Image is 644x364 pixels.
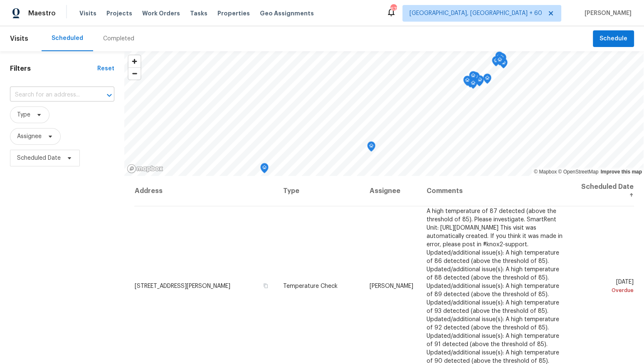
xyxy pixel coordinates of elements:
div: Map marker [260,163,269,176]
span: [PERSON_NAME] [370,283,413,289]
button: Zoom out [128,67,141,79]
div: Map marker [496,55,504,68]
span: Geo Assignments [260,9,314,17]
span: Work Orders [142,9,180,17]
div: Overdue [576,286,634,294]
span: Projects [106,9,132,17]
div: Map marker [476,75,484,88]
th: Scheduled Date ↑ [570,176,634,206]
div: Map marker [492,56,500,69]
div: Map marker [367,141,375,154]
div: Completed [103,35,134,43]
div: Reset [97,64,114,73]
span: Visits [79,9,96,17]
a: OpenStreetMap [558,169,598,175]
span: Properties [217,9,250,17]
canvas: Map [124,51,644,176]
span: Visits [10,30,28,48]
div: Map marker [463,76,471,89]
span: [GEOGRAPHIC_DATA], [GEOGRAPHIC_DATA] + 60 [410,9,542,17]
span: Scheduled Date [17,154,61,162]
input: Search for an address... [10,89,91,102]
div: 678 [390,5,396,13]
th: Type [276,176,363,206]
span: Zoom out [128,68,141,79]
a: Mapbox [534,169,557,175]
span: A high temperature of 87 detected (above the threshold of 85). Please investigate. SmartRent Unit... [427,208,563,364]
span: Type [17,111,30,119]
button: Copy Address [262,282,270,289]
th: Comments [420,176,570,206]
div: Map marker [469,71,477,84]
button: Open [104,89,115,101]
div: Scheduled [52,34,83,42]
th: Assignee [363,176,420,206]
span: Temperature Check [283,283,338,289]
h1: Filters [10,64,97,73]
span: Assignee [17,132,42,141]
div: Map marker [469,79,477,92]
span: [STREET_ADDRESS][PERSON_NAME] [135,283,230,289]
a: Improve this map [601,169,642,175]
button: Schedule [593,30,634,47]
span: Tasks [190,10,207,16]
span: [DATE] [576,279,634,294]
span: Maestro [28,9,56,17]
div: Map marker [495,52,503,64]
span: [PERSON_NAME] [581,9,632,17]
a: Mapbox homepage [127,164,163,173]
div: Map marker [497,53,506,66]
div: Map marker [483,74,491,87]
th: Address [134,176,276,206]
button: Zoom in [128,55,141,67]
span: Schedule [600,34,627,44]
